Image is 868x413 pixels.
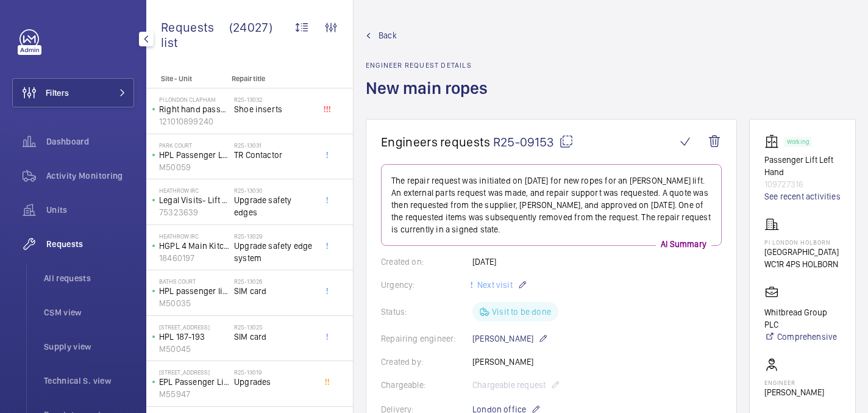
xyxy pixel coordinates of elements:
[159,149,229,161] p: HPL Passenger Lift R/h
[46,87,69,99] span: Filters
[159,206,229,218] p: 75323639
[159,194,229,206] p: Legal Visits- Lift 2 (3FLR)
[161,20,229,50] span: Requests list
[234,187,315,194] h2: R25-13030
[234,368,315,376] h2: R25-13019
[764,134,784,149] img: elevator.svg
[159,368,229,376] p: [STREET_ADDRESS]
[159,285,229,297] p: HPL passenger lift 1 [PERSON_NAME]/selcom
[146,74,227,83] p: Site - Unit
[159,388,229,400] p: M55947
[234,103,315,115] span: Shoe inserts
[764,154,841,178] p: Passenger Lift Left Hand
[44,272,134,284] span: All requests
[391,174,711,235] p: The repair request was initiated on [DATE] for new ropes for an [PERSON_NAME] lift. An external p...
[234,232,315,240] h2: R25-13029
[46,135,134,148] span: Dashboard
[159,232,229,240] p: Heathrow IRC
[472,331,548,346] p: [PERSON_NAME]
[764,178,841,190] p: 109727316
[234,194,315,218] span: Upgrade safety edges
[159,278,229,285] p: Baths Court
[159,96,229,103] p: PI London Clapham
[46,170,134,182] span: Activity Monitoring
[764,386,824,398] p: [PERSON_NAME]
[44,306,134,318] span: CSM view
[159,376,229,388] p: EPL Passenger Lift
[764,379,824,386] p: Engineer
[234,278,315,285] h2: R25-13026
[234,142,315,149] h2: R25-13031
[234,149,315,161] span: TR Contactor
[366,77,495,119] h1: New main ropes
[764,258,839,270] p: WC1R 4PS HOLBORN
[159,187,229,194] p: Heathrow IRC
[12,78,134,107] button: Filters
[46,204,134,216] span: Units
[381,134,491,149] span: Engineers requests
[764,331,841,343] a: Comprehensive
[234,376,315,388] span: Upgrades
[764,190,841,203] a: See recent activities
[159,142,229,149] p: Park Court
[787,140,809,144] p: Working
[159,240,229,252] p: HGPL 4 Main Kitchen- Lift (3FLR)
[379,29,397,41] span: Back
[234,96,315,103] h2: R25-13032
[366,61,495,70] h2: Engineer request details
[234,240,315,264] span: Upgrade safety edge system
[46,238,134,250] span: Requests
[234,323,315,331] h2: R25-13025
[234,331,315,343] span: SIM card
[764,246,839,258] p: [GEOGRAPHIC_DATA]
[234,285,315,297] span: SIM card
[159,331,229,343] p: HPL 187-193
[159,161,229,173] p: M50059
[656,238,711,250] p: AI Summary
[764,239,839,246] p: PI London Holborn
[44,340,134,353] span: Supply view
[159,343,229,355] p: M50045
[159,252,229,264] p: 18460197
[159,103,229,115] p: Right hand passenger lift duplex
[44,375,134,387] span: Technical S. view
[232,74,312,83] p: Repair title
[475,280,513,290] span: Next visit
[764,306,841,331] p: Whitbread Group PLC
[159,297,229,309] p: M50035
[159,115,229,127] p: 121010899240
[493,134,574,149] span: R25-09153
[159,323,229,331] p: [STREET_ADDRESS]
